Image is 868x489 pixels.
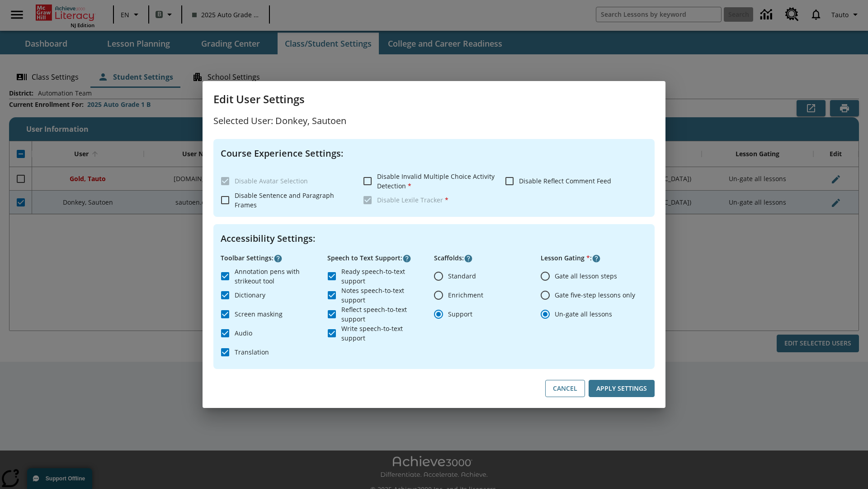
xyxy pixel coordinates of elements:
span: Disable Avatar Selection [235,177,308,185]
span: Gate all lesson steps [555,271,617,281]
h4: Accessibility Settings : [221,231,647,246]
button: Cancel [545,380,585,398]
span: Screen masking [235,309,283,319]
span: Write speech-to-text support [341,324,427,343]
span: Disable Sentence and Paragraph Frames [235,191,334,209]
button: Click here to know more about [274,254,283,263]
p: Toolbar Settings : [221,253,327,263]
span: Translation [235,347,269,357]
label: These settings are specific to individual classes. To see these settings or make changes, please ... [358,191,498,210]
button: Click here to know more about [464,254,473,263]
p: Lesson Gating : [541,253,647,263]
h3: Edit User Settings [213,92,655,106]
span: Standard [448,271,476,281]
span: Disable Invalid Multiple Choice Activity Detection [377,172,495,190]
span: Reflect speech-to-text support [341,305,427,324]
span: Ready speech-to-text support [341,267,427,286]
span: Un-gate all lessons [555,309,612,319]
label: These settings are specific to individual classes. To see these settings or make changes, please ... [216,172,356,191]
span: Audio [235,328,252,338]
span: Annotation pens with strikeout tool [235,267,320,286]
button: Click here to know more about [402,254,411,263]
span: Support [448,309,472,319]
span: Enrichment [448,290,483,300]
span: Notes speech-to-text support [341,286,427,305]
span: Disable Lexile Tracker [377,196,448,204]
span: Gate five-step lessons only [555,290,635,300]
p: Speech to Text Support : [327,253,434,263]
p: Scaffolds : [434,253,541,263]
button: Click here to know more about [592,254,601,263]
button: Apply Settings [589,380,655,398]
p: Selected User: Donkey, Sautoen [213,114,655,128]
span: Disable Reflect Comment Feed [519,177,611,185]
h4: Course Experience Settings : [221,146,647,161]
span: Dictionary [235,290,265,300]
